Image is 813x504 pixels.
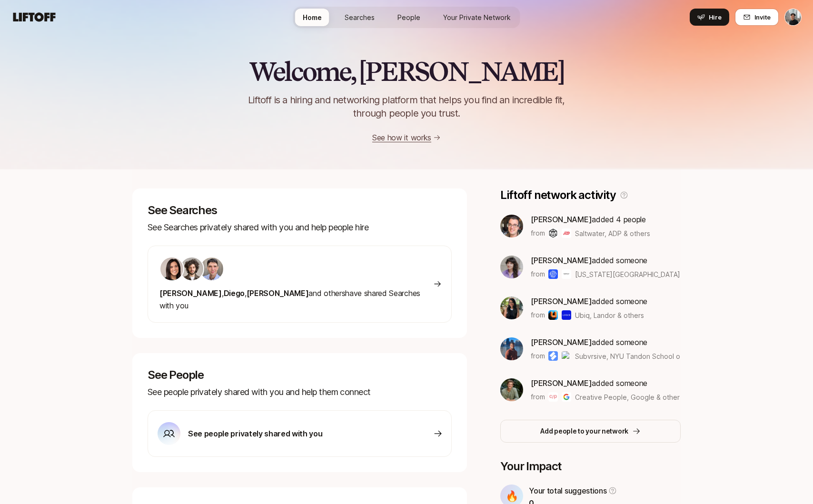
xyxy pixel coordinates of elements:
p: added someone [531,336,680,348]
span: Hire [709,12,722,22]
button: Billy Tseng [784,9,802,26]
span: Subvrsive, NYU Tandon School of Engineering & others [575,352,751,360]
img: Landor [562,310,571,320]
p: Your total suggestions [529,484,606,497]
span: [PERSON_NAME] [531,296,592,306]
p: from [531,268,545,280]
span: [PERSON_NAME] [247,288,309,298]
span: People [397,12,420,22]
p: from [531,391,545,403]
p: from [531,350,545,362]
span: Saltwater, ADP & others [575,228,650,238]
span: [PERSON_NAME] [531,337,592,347]
img: 2e348a25_cdd4_49e2_8f8b_0832a7ba009a.jpg [500,378,523,401]
p: from [531,227,545,239]
span: Searches [345,12,375,22]
span: [PERSON_NAME] [159,288,222,298]
img: ADP [562,228,571,238]
p: See people privately shared with you [188,427,322,440]
img: 138fb35e_422b_4af4_9317_e6392f466d67.jpg [500,337,523,360]
span: Your Private Network [443,12,511,22]
button: Hire [690,9,729,26]
img: ACg8ocIoEleZoKxMOtRscyH5__06YKjbVRjbxnpxBYqBnoVMWgqGuqZf=s160-c [180,257,203,280]
p: added someone [531,377,680,389]
img: Billy Tseng [785,9,801,25]
img: ACg8ocKxMBNOtkKqpyQYhhL-PCSmfIroky5yZvp1LltB7-fChGmeTS5N=s160-c [200,257,223,280]
img: Ubiq [548,310,558,320]
h2: Welcome, [PERSON_NAME] [249,57,565,86]
img: Creative People [548,392,558,402]
img: dc681d8a_43eb_4aba_a374_80b352a73c28.jpg [500,296,523,319]
a: See how it works [372,133,431,142]
span: Diego [224,288,245,298]
img: Rhode Island School of Design [548,269,558,279]
span: [US_STATE][GEOGRAPHIC_DATA], [PERSON_NAME] Regio Co, Ltd. & others [575,270,813,278]
p: See People [148,368,452,382]
span: Creative People, Google & others [575,392,680,402]
span: , [222,288,224,298]
img: Roberto Regio Co, Ltd. [562,269,571,279]
button: Invite [735,9,779,26]
span: [PERSON_NAME] [531,378,592,388]
p: Add people to your network [540,425,628,437]
span: Home [303,12,322,22]
p: from [531,309,545,321]
a: Searches [337,9,382,26]
span: , [245,288,247,298]
span: [PERSON_NAME] [531,256,592,265]
span: Ubiq, Landor & others [575,310,644,320]
p: See people privately shared with you and help them connect [148,385,452,399]
span: [PERSON_NAME] [531,215,592,224]
img: Saltwater [548,228,558,238]
p: Liftoff network activity [500,188,615,202]
img: NYU Tandon School of Engineering [562,351,571,361]
img: 71d7b91d_d7cb_43b4_a7ea_a9b2f2cc6e03.jpg [160,257,183,280]
a: Your Private Network [436,9,518,26]
img: c551205c_2ef0_4c80_93eb_6f7da1791649.jpg [500,215,523,237]
span: and others have shared Searches with you [159,288,420,310]
p: Your Impact [500,460,681,473]
span: Invite [754,12,771,22]
p: See Searches privately shared with you and help people hire [148,221,452,234]
img: 6445eb41_201c_40a3_8807_7ea8ad66b5ec.jpg [500,256,523,278]
a: Home [295,9,329,26]
button: Add people to your network [500,420,681,443]
p: added 4 people [531,213,650,226]
p: Liftoff is a hiring and networking platform that helps you find an incredible fit, through people... [236,93,577,120]
a: People [390,9,428,26]
p: added someone [531,254,680,267]
p: added someone [531,295,647,307]
p: See Searches [148,204,452,217]
img: Google [562,392,571,402]
img: Subvrsive [548,351,558,361]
